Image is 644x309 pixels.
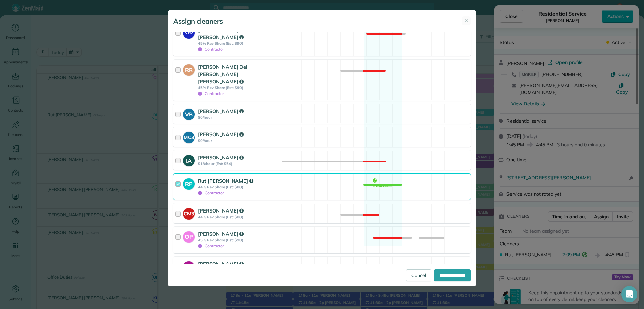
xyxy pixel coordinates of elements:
[183,109,195,118] strong: VB
[198,161,273,166] strong: $18/hour (Est: $54)
[173,16,223,26] h5: Assign cleaners
[183,208,195,217] strong: CM3
[183,231,195,241] strong: OP
[183,178,195,188] strong: RP
[198,243,224,248] span: Contractor
[183,261,195,271] strong: LE
[198,231,244,237] strong: [PERSON_NAME]
[198,185,273,189] strong: 44% Rev Share (Est: $88)
[198,190,224,195] span: Contractor
[198,138,273,143] strong: $0/hour
[183,64,195,74] strong: RR
[198,108,244,114] strong: [PERSON_NAME]
[198,91,224,96] span: Contractor
[198,64,247,85] strong: [PERSON_NAME] Del [PERSON_NAME] [PERSON_NAME]
[198,178,253,184] strong: Rut [PERSON_NAME]
[198,131,244,138] strong: [PERSON_NAME]
[406,269,431,281] a: Cancel
[198,154,244,161] strong: [PERSON_NAME]
[198,85,273,90] strong: 45% Rev Share (Est: $90)
[198,47,224,52] span: Contractor
[198,115,273,120] strong: $0/hour
[198,207,244,214] strong: [PERSON_NAME]
[198,261,244,267] strong: [PERSON_NAME]
[465,17,468,24] span: ✕
[198,27,244,40] strong: [PERSON_NAME] [PERSON_NAME]
[198,238,273,242] strong: 45% Rev Share (Est: $90)
[183,132,195,141] strong: MC3
[621,286,637,302] div: Open Intercom Messenger
[183,155,195,165] strong: IA
[198,215,273,219] strong: 44% Rev Share (Est: $88)
[198,41,273,46] strong: 45% Rev Share (Est: $90)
